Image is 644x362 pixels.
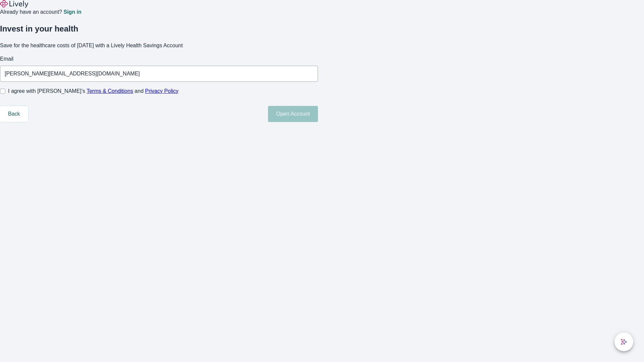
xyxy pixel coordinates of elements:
[63,9,81,15] a: Sign in
[145,88,179,94] a: Privacy Policy
[614,333,633,351] button: chat
[621,339,627,345] svg: Lively AI Assistant
[87,88,133,94] a: Terms & Conditions
[8,87,178,95] span: I agree with [PERSON_NAME]’s and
